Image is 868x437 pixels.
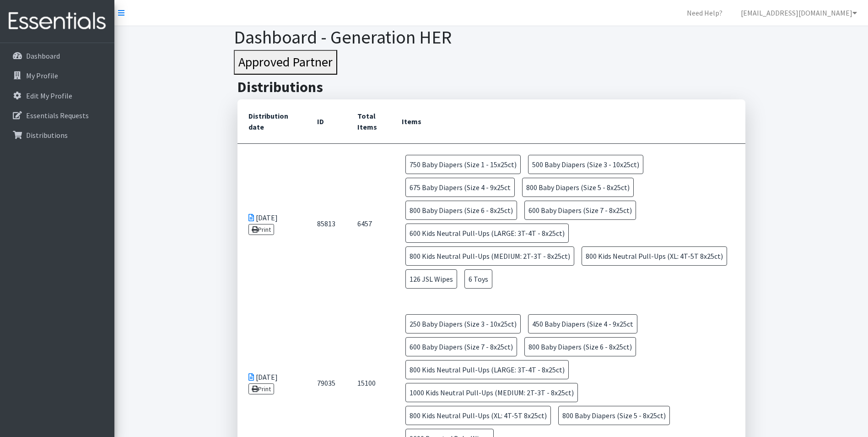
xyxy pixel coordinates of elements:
[4,47,111,65] a: Dashboard
[4,106,111,125] a: Essentials Requests
[391,99,745,144] th: Items
[405,314,521,333] span: 250 Baby Diapers (Size 3 - 10x25ct)
[237,143,306,303] td: [DATE]
[524,337,636,356] span: 800 Baby Diapers (Size 6 - 8x25ct)
[464,269,492,289] span: 6 Toys
[405,406,551,425] span: 800 Kids Neutral Pull-Ups (XL: 4T-5T 8x25ct)
[558,406,670,425] span: 800 Baby Diapers (Size 5 - 8x25ct)
[26,111,89,120] p: Essentials Requests
[237,78,745,96] h2: Distributions
[306,143,346,303] td: 85813
[26,51,60,60] p: Dashboard
[679,4,730,22] a: Need Help?
[405,178,515,197] span: 675 Baby Diapers (Size 4 - 9x25ct
[306,99,346,144] th: ID
[26,131,68,140] p: Distributions
[405,337,517,356] span: 600 Baby Diapers (Size 7 - 8x25ct)
[582,246,727,266] span: 800 Kids Neutral Pull-Ups (XL: 4T-5T 8x25ct)
[26,91,72,100] p: Edit My Profile
[4,126,111,144] a: Distributions
[733,4,864,22] a: [EMAIL_ADDRESS][DOMAIN_NAME]
[346,143,391,303] td: 6457
[528,314,637,333] span: 450 Baby Diapers (Size 4 - 9x25ct
[405,224,569,243] span: 600 Kids Neutral Pull-Ups (LARGE: 3T-4T - 8x25ct)
[346,99,391,144] th: Total Items
[26,71,58,80] p: My Profile
[405,201,517,220] span: 800 Baby Diapers (Size 6 - 8x25ct)
[405,269,457,289] span: 126 JSL Wipes
[248,224,275,235] a: Print
[4,66,111,85] a: My Profile
[522,178,634,197] span: 800 Baby Diapers (Size 5 - 8x25ct)
[528,155,643,174] span: 500 Baby Diapers (Size 3 - 10x25ct)
[405,383,578,402] span: 1000 Kids Neutral Pull-Ups (MEDIUM: 2T-3T - 8x25ct)
[237,99,306,144] th: Distribution date
[524,201,636,220] span: 600 Baby Diapers (Size 7 - 8x25ct)
[234,26,749,48] h1: Dashboard - Generation HER
[248,383,275,394] a: Print
[405,360,569,379] span: 800 Kids Neutral Pull-Ups (LARGE: 3T-4T - 8x25ct)
[405,155,521,174] span: 750 Baby Diapers (Size 1 - 15x25ct)
[234,50,337,75] button: Approved Partner
[405,246,574,266] span: 800 Kids Neutral Pull-Ups (MEDIUM: 2T-3T - 8x25ct)
[4,87,111,105] a: Edit My Profile
[4,6,111,37] img: HumanEssentials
